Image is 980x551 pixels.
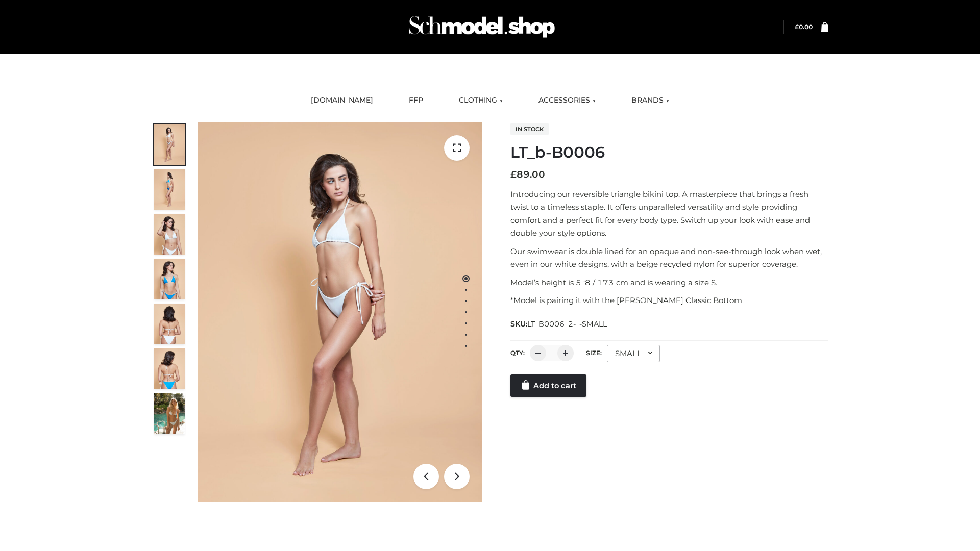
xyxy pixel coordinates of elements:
label: QTY: [510,349,525,357]
span: £ [510,169,517,180]
a: Add to cart [510,374,586,397]
img: ArielClassicBikiniTop_CloudNine_AzureSky_OW114ECO_8-scaled.jpg [154,348,185,389]
img: ArielClassicBikiniTop_CloudNine_AzureSky_OW114ECO_2-scaled.jpg [154,169,185,210]
span: LT_B0006_2-_-SMALL [527,319,607,329]
p: Model’s height is 5 ‘8 / 173 cm and is wearing a size S. [510,276,828,289]
img: ArielClassicBikiniTop_CloudNine_AzureSky_OW114ECO_7-scaled.jpg [154,304,185,344]
bdi: 89.00 [510,169,545,180]
h1: LT_b-B0006 [510,143,828,162]
p: Introducing our reversible triangle bikini top. A masterpiece that brings a fresh twist to a time... [510,188,828,240]
a: [DOMAIN_NAME] [303,89,381,112]
img: ArielClassicBikiniTop_CloudNine_AzureSky_OW114ECO_1-scaled.jpg [154,124,185,165]
img: ArielClassicBikiniTop_CloudNine_AzureSky_OW114ECO_4-scaled.jpg [154,259,185,299]
a: CLOTHING [451,89,510,112]
img: Arieltop_CloudNine_AzureSky2.jpg [154,393,185,434]
bdi: 0.00 [795,23,813,31]
span: In stock [510,123,549,135]
a: £0.00 [795,23,813,31]
img: ArielClassicBikiniTop_CloudNine_AzureSky_OW114ECO_1 [198,122,482,502]
img: ArielClassicBikiniTop_CloudNine_AzureSky_OW114ECO_3-scaled.jpg [154,214,185,255]
p: *Model is pairing it with the [PERSON_NAME] Classic Bottom [510,294,828,307]
img: Schmodel Admin 964 [405,7,558,47]
a: FFP [401,89,431,112]
label: Size: [586,349,602,357]
span: SKU: [510,318,608,330]
div: SMALL [607,345,660,362]
a: ACCESSORIES [531,89,603,112]
span: £ [795,23,799,31]
a: BRANDS [624,89,677,112]
p: Our swimwear is double lined for an opaque and non-see-through look when wet, even in our white d... [510,245,828,271]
